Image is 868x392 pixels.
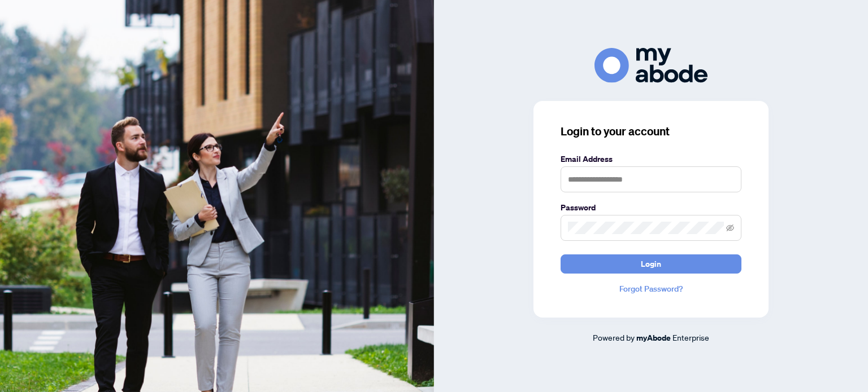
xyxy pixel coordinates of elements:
[594,48,708,82] img: ma-logo
[726,224,734,232] span: eye-invisible
[561,283,741,295] a: Forgot Password?
[561,254,741,274] button: Login
[636,332,671,344] a: myAbode
[672,332,709,342] span: Enterprise
[593,332,635,342] span: Powered by
[641,255,661,273] span: Login
[561,124,741,139] h3: Login to your account
[561,201,741,214] label: Password
[561,153,741,165] label: Email Address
